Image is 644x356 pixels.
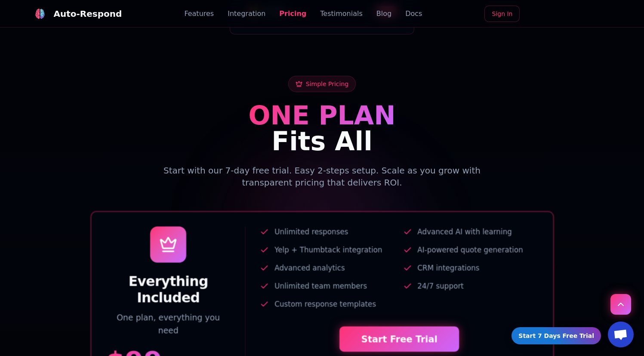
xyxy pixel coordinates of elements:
span: ONE PLAN [249,100,396,130]
p: Start with our 7-day free trial. Easy 2-steps setup. Scale as you grow with transparent pricing t... [157,164,487,189]
a: Pricing [279,9,306,19]
a: Blog [376,9,391,19]
span: Simple Pricing [306,80,348,88]
span: Unlimited responses [274,226,348,237]
span: Advanced AI with learning [417,226,512,237]
span: AI-powered quote generation [417,245,523,255]
div: Auto-Respond [54,8,122,20]
div: Open chat [608,322,634,347]
p: One plan, everything you need [106,311,231,337]
img: Auto-Respond Logo [35,9,45,19]
span: Unlimited team members [274,281,367,291]
span: CRM integrations [417,263,479,273]
a: Sign In [484,6,520,22]
span: Fits All [271,126,372,156]
h3: Everything Included [106,273,231,306]
span: Yelp + Thumbtack integration [274,245,382,255]
span: Advanced analytics [274,263,345,273]
a: Start 7 Days Free Trial [512,327,601,344]
span: Custom response templates [274,299,376,310]
a: Integration [228,9,265,19]
iframe: Sign in with Google Button [522,5,617,24]
span: 24/7 support [417,281,464,291]
a: Start Free Trial [339,326,459,352]
a: Auto-Respond LogoAuto-Respond [31,5,122,22]
a: Testimonials [320,9,363,19]
button: Scroll to top [610,294,631,315]
a: Docs [405,9,422,19]
a: Features [184,9,214,19]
